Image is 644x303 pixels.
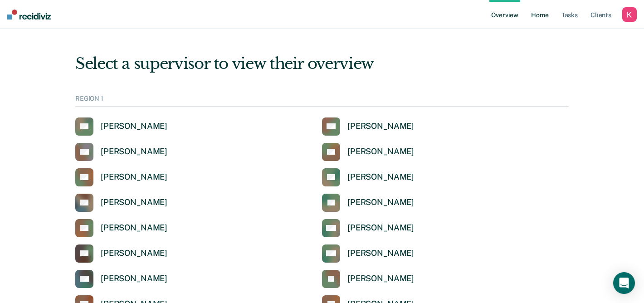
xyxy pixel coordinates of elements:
a: [PERSON_NAME] [75,168,167,186]
a: [PERSON_NAME] [75,219,167,237]
div: [PERSON_NAME] [101,121,167,132]
a: [PERSON_NAME] [322,270,414,288]
a: [PERSON_NAME] [75,143,167,161]
div: [PERSON_NAME] [347,197,414,208]
a: [PERSON_NAME] [75,117,167,136]
a: [PERSON_NAME] [75,244,167,263]
div: [PERSON_NAME] [347,248,414,259]
a: [PERSON_NAME] [322,194,414,212]
div: [PERSON_NAME] [347,172,414,182]
div: [PERSON_NAME] [101,197,167,208]
img: Recidiviz [7,10,51,20]
a: [PERSON_NAME] [322,168,414,186]
div: [PERSON_NAME] [101,172,167,182]
div: [PERSON_NAME] [101,274,167,284]
a: [PERSON_NAME] [322,117,414,136]
div: [PERSON_NAME] [101,147,167,157]
a: [PERSON_NAME] [75,194,167,212]
div: [PERSON_NAME] [347,223,414,233]
div: [PERSON_NAME] [101,248,167,259]
a: [PERSON_NAME] [322,219,414,237]
div: [PERSON_NAME] [347,121,414,132]
div: [PERSON_NAME] [347,147,414,157]
a: [PERSON_NAME] [322,143,414,161]
div: Select a supervisor to view their overview [75,54,569,73]
a: [PERSON_NAME] [322,244,414,263]
div: [PERSON_NAME] [347,274,414,284]
a: [PERSON_NAME] [75,270,167,288]
div: REGION 1 [75,95,569,107]
div: [PERSON_NAME] [101,223,167,233]
div: Open Intercom Messenger [613,272,635,294]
